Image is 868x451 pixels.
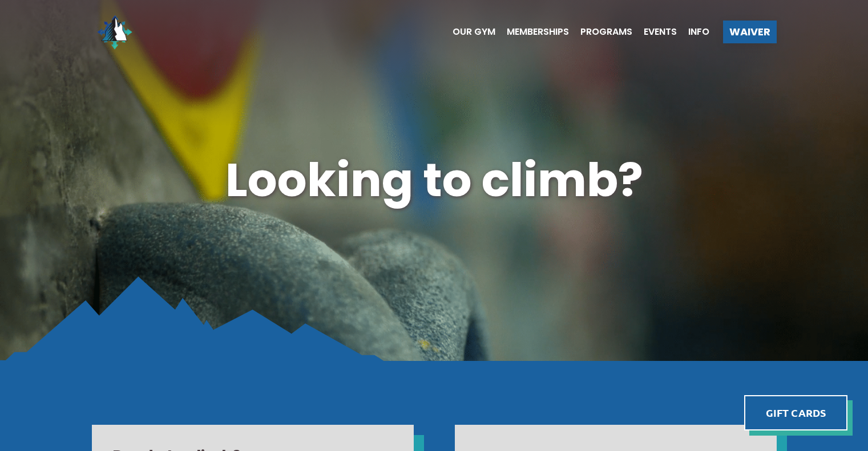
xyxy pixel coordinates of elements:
a: Waiver [723,21,777,43]
span: Programs [580,27,632,36]
a: Memberships [495,27,569,36]
a: Programs [569,27,632,36]
span: Waiver [729,27,770,37]
span: Info [688,27,709,36]
img: North Wall Logo [92,9,138,55]
span: Our Gym [453,27,495,36]
a: Info [677,27,709,36]
a: Our Gym [441,27,495,36]
h1: Looking to climb? [92,148,777,213]
span: Memberships [507,27,569,36]
a: Events [632,27,677,36]
span: Events [644,27,677,36]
